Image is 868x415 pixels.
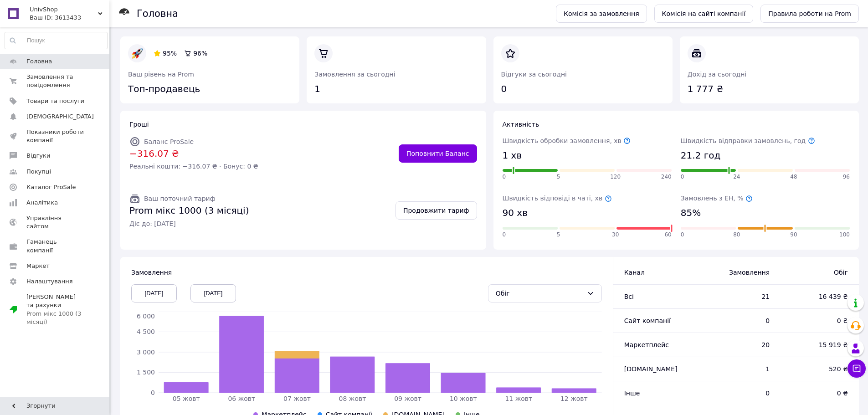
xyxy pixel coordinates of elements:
span: 20 [706,340,770,349]
a: Комісія за замовлення [556,5,647,23]
span: Реальні кошти: −316.07 ₴ · Бонус: 0 ₴ [129,162,258,171]
span: 21.2 год [681,149,720,162]
span: 96 [843,173,850,181]
tspan: 6 000 [137,313,155,320]
tspan: 11 жовт [505,395,532,402]
h1: Головна [137,8,178,19]
span: [DOMAIN_NAME] [624,365,678,373]
span: 0 ₴ [788,389,848,398]
span: 5 [557,231,560,239]
span: [PERSON_NAME] та рахунки [26,293,84,326]
tspan: 10 жовт [450,395,477,402]
span: 100 [839,231,850,239]
a: Продовжити тариф [395,201,477,220]
div: Обіг [496,288,583,298]
span: Діє до: [DATE] [129,219,249,228]
span: 30 [612,231,619,239]
span: 1 хв [503,149,522,162]
span: 21 [706,292,770,301]
span: 0 ₴ [788,316,848,325]
span: Гаманець компанії [26,238,84,254]
tspan: 0 [151,389,155,396]
span: Сайт компанії [624,317,671,324]
span: 96% [193,50,207,57]
span: Швидкість відправки замовлень, год [681,137,815,144]
span: Товари та послуги [26,97,84,105]
span: [DEMOGRAPHIC_DATA] [26,113,94,121]
div: Ваш ID: 3613433 [30,14,109,22]
span: 0 [706,316,770,325]
input: Пошук [5,32,107,49]
a: Правила роботи на Prom [760,5,859,23]
span: Відгуки [26,152,50,160]
span: Покупці [26,168,51,176]
span: 85% [681,206,701,220]
span: Показники роботи компанії [26,128,84,144]
span: Аналітика [26,199,58,207]
tspan: 05 жовт [173,395,200,402]
span: Замовлення [131,269,172,276]
span: Обіг [788,268,848,277]
span: 0 [681,173,684,181]
a: Поповнити Баланс [399,144,477,163]
button: Чат з покупцем [847,359,866,378]
tspan: 08 жовт [339,395,366,402]
span: 240 [661,173,672,181]
span: UnivShop [30,5,98,14]
span: 24 [733,173,740,181]
span: 60 [664,231,671,239]
tspan: 12 жовт [560,395,588,402]
tspan: 06 жовт [228,395,255,402]
span: Ваш поточний тариф [144,195,216,202]
span: 90 [790,231,797,239]
tspan: 07 жовт [283,395,311,402]
span: −316.07 ₴ [129,147,258,160]
span: Замовлень з ЕН, % [681,195,753,202]
span: Активність [503,121,539,128]
span: 520 ₴ [788,364,848,374]
tspan: 1 500 [137,369,155,376]
span: 0 [681,231,684,239]
span: 0 [706,389,770,398]
span: Всi [624,293,634,300]
tspan: 09 жовт [394,395,421,402]
span: Швидкість відповіді в чаті, хв [503,195,612,202]
tspan: 4 500 [137,328,155,335]
span: 120 [610,173,621,181]
span: Швидкість обробки замовлення, хв [503,137,631,144]
span: Канал [624,269,645,276]
span: Маркетплейс [624,341,669,348]
span: 16 439 ₴ [788,292,848,301]
div: [DATE] [190,284,236,302]
span: Маркет [26,262,50,270]
div: [DATE] [131,284,177,302]
span: 48 [790,173,797,181]
tspan: 3 000 [137,348,155,356]
span: Головна [26,57,52,66]
span: Замовлення [706,268,770,277]
div: Prom мікс 1000 (3 місяці) [26,310,84,326]
span: Управління сайтом [26,214,84,231]
a: Комісія на сайті компанії [654,5,754,23]
span: Каталог ProSale [26,183,76,191]
span: Prom мікс 1000 (3 місяці) [129,204,249,217]
span: 90 хв [503,206,528,220]
span: Інше [624,389,640,397]
span: 1 [706,364,770,374]
span: Замовлення та повідомлення [26,73,84,89]
span: 0 [503,231,506,239]
span: Баланс ProSale [144,138,194,145]
span: 95% [163,50,177,57]
span: 15 919 ₴ [788,340,848,349]
span: Гроші [129,121,149,128]
span: 80 [733,231,740,239]
span: Налаштування [26,277,73,286]
span: 5 [557,173,560,181]
span: 0 [503,173,506,181]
